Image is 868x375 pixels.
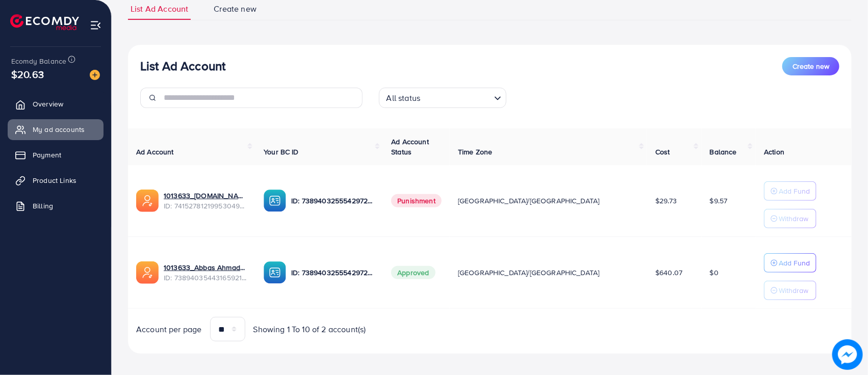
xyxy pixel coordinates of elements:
[764,253,816,273] button: Add Fund
[264,261,286,284] img: ic-ba-acc.ded83a64.svg
[655,196,677,206] span: $29.73
[385,91,423,105] span: All status
[33,150,61,160] span: Payment
[33,99,63,109] span: Overview
[214,3,257,15] span: Create new
[655,147,670,157] span: Cost
[136,261,159,284] img: ic-ads-acc.e4c84228.svg
[8,119,104,140] a: My ad accounts
[710,196,728,206] span: $9.57
[90,70,100,80] img: image
[131,3,188,15] span: List Ad Account
[136,147,174,157] span: Ad Account
[764,147,784,157] span: Action
[423,89,490,105] input: Search for option
[136,324,202,335] span: Account per page
[391,137,429,157] span: Ad Account Status
[140,59,225,73] h3: List Ad Account
[291,195,375,207] p: ID: 7389403255542972417
[458,147,492,157] span: Time Zone
[291,266,375,279] p: ID: 7389403255542972417
[832,339,863,370] img: image
[458,196,600,206] span: [GEOGRAPHIC_DATA]/[GEOGRAPHIC_DATA]
[391,266,435,279] span: Approved
[164,191,247,201] a: 1013633_[DOMAIN_NAME]_1726503996160
[164,273,247,283] span: ID: 7389403544316592145
[793,61,829,71] span: Create new
[11,56,66,66] span: Ecomdy Balance
[764,181,816,201] button: Add Fund
[8,196,104,216] a: Billing
[164,262,247,273] a: 1013633_Abbas Ahmad_1720479590630
[164,262,247,283] div: <span class='underline'>1013633_Abbas Ahmad_1720479590630</span></br>7389403544316592145
[264,147,299,157] span: Your BC ID
[11,67,44,82] span: $20.63
[33,201,53,211] span: Billing
[10,14,79,30] img: logo
[779,185,810,197] p: Add Fund
[391,194,442,207] span: Punishment
[458,267,600,278] span: [GEOGRAPHIC_DATA]/[GEOGRAPHIC_DATA]
[8,145,104,165] a: Payment
[33,124,85,135] span: My ad accounts
[764,281,816,300] button: Withdraw
[164,201,247,211] span: ID: 7415278121995304976
[90,19,101,31] img: menu
[782,57,839,75] button: Create new
[8,170,104,191] a: Product Links
[710,267,719,278] span: $0
[764,209,816,228] button: Withdraw
[136,190,159,212] img: ic-ads-acc.e4c84228.svg
[264,190,286,212] img: ic-ba-acc.ded83a64.svg
[164,191,247,211] div: <span class='underline'>1013633_Abbas.com_1726503996160</span></br>7415278121995304976
[33,175,76,185] span: Product Links
[379,88,506,108] div: Search for option
[779,284,808,297] p: Withdraw
[779,212,808,225] p: Withdraw
[779,257,810,269] p: Add Fund
[8,94,104,114] a: Overview
[710,147,737,157] span: Balance
[655,267,682,278] span: $640.07
[253,324,366,335] span: Showing 1 To 10 of 2 account(s)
